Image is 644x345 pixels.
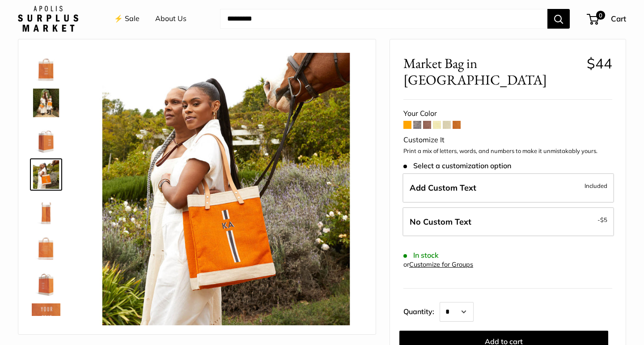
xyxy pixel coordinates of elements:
img: Apolis: Surplus Market [18,6,78,32]
a: Market Bag in Citrus [30,123,62,155]
p: Print a mix of letters, words, and numbers to make it unmistakably yours. [403,147,612,156]
img: description_13" wide, 18" high, 8" deep; handles: 3.5" [32,196,60,225]
img: Market Bag in Citrus [32,160,60,189]
span: $44 [587,55,612,72]
img: description_Seal of authenticity printed on the backside of every bag. [32,232,60,260]
a: description_Make it yours with custom, printed text. [30,51,62,83]
div: Customize It [403,133,612,147]
span: Cart [611,14,626,23]
span: Included [585,180,607,191]
a: Market Bag in Citrus [30,87,62,119]
a: description_Custom printed text with eco-friendly ink. [30,302,62,334]
span: No Custom Text [410,217,471,227]
button: Search [547,9,570,29]
img: Market Bag in Citrus [32,268,60,296]
div: or [403,259,473,271]
a: description_13" wide, 18" high, 8" deep; handles: 3.5" [30,194,62,226]
img: Market Bag in Citrus [90,53,362,325]
input: Search... [220,9,547,29]
label: Quantity: [403,299,440,322]
span: Market Bag in [GEOGRAPHIC_DATA] [403,55,580,88]
a: Customize for Groups [409,260,473,268]
img: Market Bag in Citrus [32,89,60,117]
span: In stock [403,251,439,260]
span: 0 [596,11,605,20]
span: - [597,214,607,225]
div: Your Color [403,107,612,120]
a: 0 Cart [588,12,626,26]
span: $5 [600,216,607,223]
a: Market Bag in Citrus [30,266,62,298]
a: Market Bag in Citrus [30,158,62,191]
label: Leave Blank [402,207,614,237]
img: description_Custom printed text with eco-friendly ink. [32,303,60,332]
span: Select a customization option [403,162,511,170]
a: ⚡️ Sale [114,12,140,26]
span: Add Custom Text [410,183,476,193]
img: description_Make it yours with custom, printed text. [32,53,60,81]
a: description_Seal of authenticity printed on the backside of every bag. [30,230,62,262]
a: About Us [155,12,186,26]
label: Add Custom Text [402,173,614,203]
img: Market Bag in Citrus [32,124,60,153]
